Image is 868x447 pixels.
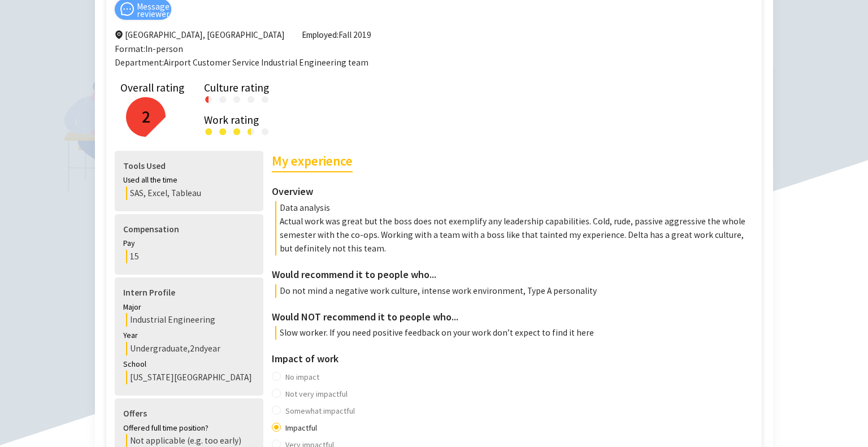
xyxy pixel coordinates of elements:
div: ● [218,92,228,106]
span: Employed: [302,29,338,40]
div: Year [123,329,255,342]
p: Slow worker. If you need positive feedback on your work don’t expect to find it here [275,326,756,340]
span: Format: In-person Department: Airport Customer Service Industrial Engineering team [115,44,368,68]
div: Industrial Engineering [126,313,255,327]
div: Undergraduate , 2nd year [126,342,255,355]
div: Pay [123,237,255,250]
span: Impactful [281,419,322,436]
div: ● [261,124,270,138]
h4: Offers [123,407,255,420]
span: message [120,2,134,16]
div: 15 [126,250,255,263]
span: Message reviewer [137,3,170,18]
p: Do not mind a negative work culture, intense work environment, Type A personality [275,284,756,298]
span: [GEOGRAPHIC_DATA], [GEOGRAPHIC_DATA] [115,28,285,42]
h4: Intern Profile [123,286,255,300]
h2: 2 [142,104,150,130]
div: Work rating [204,116,739,124]
div: ● [204,124,214,138]
div: School [123,358,255,371]
div: ● [204,92,209,106]
h3: Would NOT recommend it to people who... [272,309,756,325]
h3: Overview [272,184,756,199]
div: Offered full time position? [123,422,255,435]
div: ● [232,124,242,138]
span: environment [115,31,123,39]
div: ● [246,124,251,138]
div: ● [218,124,228,138]
div: ● [204,92,214,106]
div: ● [246,92,256,106]
div: Overall rating [120,84,184,92]
h2: My experience [272,151,353,172]
div: Used all the time [123,174,255,186]
div: [US_STATE][GEOGRAPHIC_DATA] [126,371,255,384]
div: ● [261,92,270,106]
span: Fall 2019 [302,28,371,42]
h3: Impact of work [272,351,756,367]
div: ● [232,92,242,106]
div: SAS, Excel, Tableau [126,186,255,200]
h3: Would recommend it to people who... [272,267,756,283]
p: Data analysis [275,201,756,215]
div: ● [246,124,256,138]
h4: Compensation [123,223,255,236]
p: Actual work was great but the boss does not exemplify any leadership capabilities. Cold, rude, pa... [275,215,756,256]
div: Culture rating [204,84,739,92]
h4: Tools Used [123,159,255,173]
div: Major [123,301,255,314]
